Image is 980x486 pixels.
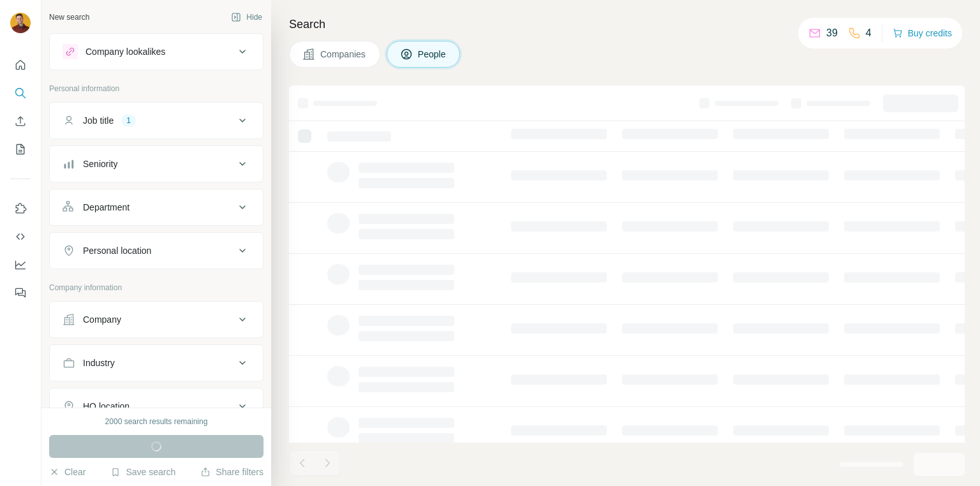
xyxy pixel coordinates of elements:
[50,192,263,223] button: Department
[289,15,965,33] h4: Search
[10,225,31,248] button: Use Surfe API
[83,244,151,257] div: Personal location
[49,466,85,478] button: Clear
[50,348,263,378] button: Industry
[83,357,115,369] div: Industry
[10,281,31,304] button: Feedback
[50,304,263,335] button: Company
[50,36,263,67] button: Company lookalikes
[50,149,263,179] button: Seniority
[49,83,264,94] p: Personal information
[10,54,31,77] button: Quick start
[83,201,130,214] div: Department
[222,8,271,27] button: Hide
[10,253,31,276] button: Dashboard
[121,115,136,126] div: 1
[418,48,447,61] span: People
[50,391,263,422] button: HQ location
[83,158,117,170] div: Seniority
[866,26,872,41] p: 4
[50,105,263,136] button: Job title1
[110,466,175,478] button: Save search
[200,466,264,478] button: Share filters
[50,235,263,266] button: Personal location
[49,11,89,23] div: New search
[83,114,114,127] div: Job title
[10,13,31,33] img: Avatar
[83,400,130,413] div: HQ location
[893,24,952,42] button: Buy credits
[10,138,31,161] button: My lists
[85,45,165,58] div: Company lookalikes
[10,197,31,220] button: Use Surfe on LinkedIn
[826,26,838,41] p: 39
[10,110,31,133] button: Enrich CSV
[10,82,31,105] button: Search
[320,48,367,61] span: Companies
[83,313,121,326] div: Company
[49,282,264,293] p: Company information
[105,416,208,427] div: 2000 search results remaining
